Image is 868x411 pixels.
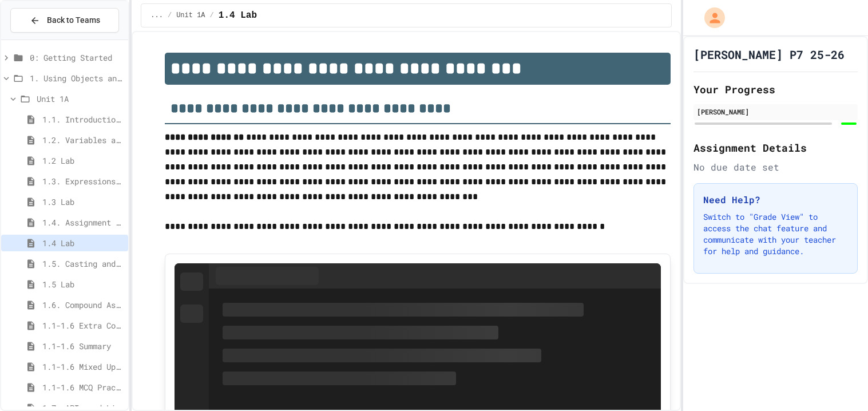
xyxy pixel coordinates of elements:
p: Switch to "Grade View" to access the chat feature and communicate with your teacher for help and ... [703,211,848,257]
span: 1.5 Lab [42,278,124,290]
span: Back to Teams [47,14,100,26]
span: Unit 1A [176,11,205,20]
span: 1.6. Compound Assignment Operators [42,299,124,311]
span: Unit 1A [37,93,124,105]
div: [PERSON_NAME] [697,106,854,117]
button: Back to Teams [10,8,119,33]
iframe: chat widget [773,315,857,364]
span: 1.1-1.6 MCQ Practice [42,381,124,393]
span: 0: Getting Started [30,52,124,64]
h2: Your Progress [693,81,858,97]
span: 1.2 Lab [42,155,124,167]
span: 1.4 Lab [219,9,257,22]
span: 1.1-1.6 Summary [42,340,124,352]
span: / [210,11,214,20]
h1: [PERSON_NAME] P7 25-26 [693,46,845,62]
span: 1.3 Lab [42,196,124,208]
iframe: chat widget [820,365,857,400]
span: 1.4. Assignment and Input [42,216,124,228]
h3: Need Help? [703,193,848,207]
span: 1.3. Expressions and Output [New] [42,175,124,187]
span: 1.1-1.6 Extra Coding Practice [42,319,124,331]
h2: Assignment Details [693,140,858,156]
span: 1.2. Variables and Data Types [42,134,124,146]
span: 1.4 Lab [42,237,124,249]
span: 1.5. Casting and Ranges of Values [42,258,124,270]
span: 1.1-1.6 Mixed Up Code Practice [42,361,124,373]
div: My Account [692,5,728,31]
span: 1.1. Introduction to Algorithms, Programming, and Compilers [42,113,124,125]
div: No due date set [693,160,858,174]
span: 1. Using Objects and Methods [30,72,124,84]
span: / [168,11,172,20]
span: ... [150,11,163,20]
